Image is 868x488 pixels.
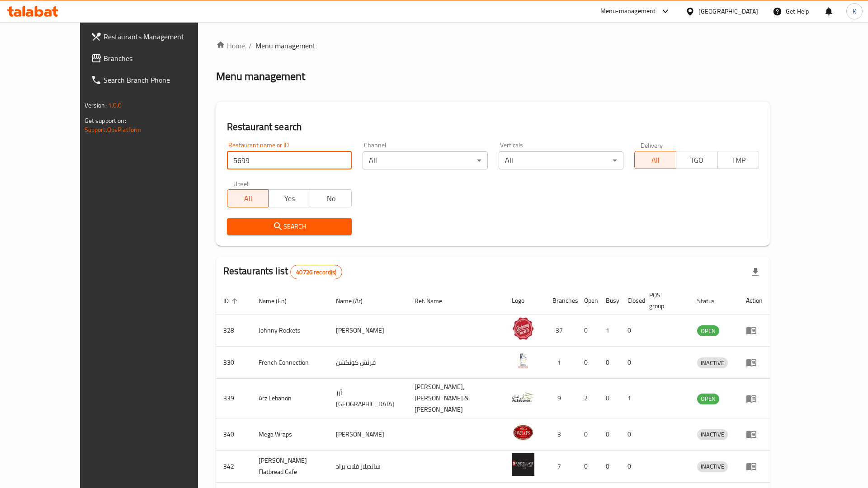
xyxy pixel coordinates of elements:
td: 0 [577,418,599,450]
span: OPEN [697,394,719,404]
span: ID [223,296,241,306]
img: Johnny Rockets [512,317,534,340]
h2: Restaurants list [223,264,343,279]
div: Total records count [290,265,342,279]
td: 330 [216,347,251,379]
td: 1 [620,379,642,418]
td: Arz Lebanon [251,379,329,418]
td: 0 [620,347,642,379]
div: OPEN [697,325,719,336]
label: Upsell [233,180,250,187]
td: أرز [GEOGRAPHIC_DATA] [329,379,407,418]
span: K [853,6,856,16]
span: Restaurants Management [104,31,218,42]
span: INACTIVE [697,461,728,472]
span: Search Branch Phone [104,75,218,85]
img: Arz Lebanon [512,385,534,408]
div: Menu [746,429,763,440]
button: No [310,189,352,207]
span: Version: [85,99,107,111]
span: 1.0.0 [108,99,122,111]
nav: breadcrumb [216,40,770,51]
h2: Menu management [216,69,305,84]
span: Name (En) [259,296,298,306]
img: Sandella's Flatbread Cafe [512,453,534,476]
a: Support.OpsPlatform [85,124,142,136]
td: 0 [620,450,642,483]
td: 37 [545,314,577,347]
button: Search [227,218,352,235]
span: Search [234,221,344,232]
span: Name (Ar) [336,296,374,306]
div: Menu [746,461,763,472]
div: Menu [746,357,763,368]
td: [PERSON_NAME] Flatbread Cafe [251,450,329,483]
th: Branches [545,287,577,314]
td: [PERSON_NAME] [329,314,407,347]
h2: Restaurant search [227,120,759,134]
td: 1 [545,347,577,379]
th: Open [577,287,599,314]
button: TMP [717,151,759,169]
td: 328 [216,314,251,347]
span: All [638,154,673,167]
button: All [634,151,676,169]
span: Ref. Name [415,296,454,306]
td: 0 [577,347,599,379]
td: 0 [599,418,620,450]
span: No [314,192,348,205]
div: Menu-management [600,6,656,17]
a: Restaurants Management [84,26,225,47]
td: French Connection [251,347,329,379]
span: INACTIVE [697,429,728,440]
span: INACTIVE [697,358,728,368]
span: Get support on: [85,115,126,127]
a: Branches [84,47,225,69]
img: Mega Wraps [512,421,534,444]
td: 9 [545,379,577,418]
li: / [249,40,252,51]
a: Search Branch Phone [84,69,225,91]
td: سانديلاز فلات براد [329,450,407,483]
td: 0 [620,314,642,347]
span: TMP [722,154,756,167]
div: [GEOGRAPHIC_DATA] [698,6,758,16]
div: INACTIVE [697,357,728,368]
div: Menu [746,393,763,404]
div: Export file [745,261,766,283]
th: Logo [505,287,545,314]
span: POS group [649,290,679,311]
td: Mega Wraps [251,418,329,450]
button: Yes [268,189,310,207]
label: Delivery [641,142,663,148]
img: French Connection [512,349,534,372]
span: TGO [680,154,714,167]
td: 2 [577,379,599,418]
th: Action [739,287,770,314]
button: TGO [676,151,718,169]
td: 342 [216,450,251,483]
input: Search for restaurant name or ID.. [227,151,352,169]
div: Menu [746,325,763,336]
td: Johnny Rockets [251,314,329,347]
td: 0 [577,450,599,483]
div: INACTIVE [697,461,728,472]
div: All [363,151,487,169]
button: All [227,189,269,207]
span: Status [697,296,726,306]
td: [PERSON_NAME] [329,418,407,450]
span: Branches [104,53,218,64]
td: فرنش كونكشن [329,347,407,379]
td: 3 [545,418,577,450]
span: All [231,192,265,205]
td: 340 [216,418,251,450]
th: Closed [620,287,642,314]
span: Menu management [255,40,316,51]
div: All [499,151,623,169]
span: 40726 record(s) [291,268,342,277]
td: 1 [599,314,620,347]
td: [PERSON_NAME],[PERSON_NAME] & [PERSON_NAME] [407,379,505,418]
th: Busy [599,287,620,314]
td: 0 [620,418,642,450]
